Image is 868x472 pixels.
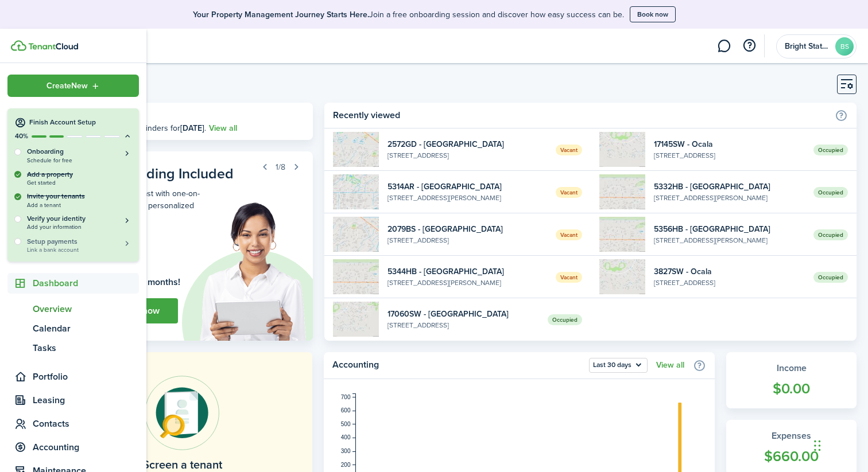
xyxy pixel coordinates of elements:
[556,187,582,198] span: Vacant
[257,159,273,175] button: Prev step
[341,421,351,427] tspan: 500
[656,361,684,370] a: View all
[739,36,759,56] button: Open resource center
[387,320,538,330] widget-list-item-description: [STREET_ADDRESS]
[813,187,848,198] span: Occupied
[387,150,547,161] widget-list-item-description: [STREET_ADDRESS]
[548,314,582,325] span: Occupied
[27,214,132,224] h5: Verify your identity
[33,322,139,336] span: Calendar
[387,138,547,150] widget-list-item-title: 2572GD - [GEOGRAPHIC_DATA]
[7,338,139,358] a: Tasks
[654,138,805,150] widget-list-item-title: 17145SW - Ocala
[341,407,351,414] tspan: 600
[341,462,351,468] tspan: 200
[387,278,547,288] widget-list-item-description: [STREET_ADDRESS][PERSON_NAME]
[835,37,854,56] avatar-text: BS
[713,32,735,61] a: Messaging
[27,236,132,247] h5: Setup payments
[341,434,351,440] tspan: 400
[33,341,139,355] span: Tasks
[46,82,88,90] span: Create New
[7,299,139,319] a: Overview
[332,358,583,373] home-widget-title: Accounting
[33,276,139,290] span: Dashboard
[193,9,624,21] p: Join a free onboarding session and discover how easy success can be.
[333,302,379,337] img: 1
[27,224,132,230] span: Add your information
[387,235,547,245] widget-list-item-description: [STREET_ADDRESS]
[814,428,821,463] div: Drag
[14,131,29,141] p: 40%
[813,229,848,240] span: Occupied
[27,147,132,157] h5: Onboarding
[7,75,139,97] button: Open menu
[599,174,645,209] img: 1
[654,193,805,203] widget-list-item-description: [STREET_ADDRESS][PERSON_NAME]
[83,108,304,123] h3: [DATE], [DATE]
[288,159,304,175] button: Next step
[166,201,313,341] img: Onboarding schedule assistant
[387,308,538,320] widget-list-item-title: 17060SW - [GEOGRAPHIC_DATA]
[589,358,648,373] button: Open menu
[654,266,805,278] widget-list-item-title: 3827SW - Ocala
[11,40,26,51] img: TenantCloud
[837,75,857,94] button: Customise
[556,229,582,240] span: Vacant
[27,147,132,163] button: OnboardingSchedule for free
[387,223,547,235] widget-list-item-title: 2079BS - [GEOGRAPHIC_DATA]
[599,259,645,294] img: 1
[28,43,78,50] img: TenantCloud
[7,319,139,338] a: Calendar
[813,272,848,283] span: Occupied
[27,247,132,253] span: Link a bank account
[387,266,547,278] widget-list-item-title: 5344HB - [GEOGRAPHIC_DATA]
[333,259,379,294] img: 1
[27,157,132,163] span: Schedule for free
[589,358,648,373] button: Last 30 days
[333,132,379,167] img: 1
[813,145,848,155] span: Occupied
[671,348,868,472] iframe: Chat Widget
[33,302,139,316] span: Overview
[29,118,132,127] h4: Finish Account Setup
[27,214,132,231] button: Verify your identityAdd your information
[7,108,139,141] button: Finish Account Setup40%
[341,394,351,400] tspan: 700
[599,132,645,167] img: 1
[33,393,139,407] span: Leasing
[333,174,379,209] img: 1
[654,223,805,235] widget-list-item-title: 5356HB - [GEOGRAPHIC_DATA]
[654,150,805,161] widget-list-item-description: [STREET_ADDRESS]
[630,6,676,22] button: Book now
[654,235,805,245] widget-list-item-description: [STREET_ADDRESS][PERSON_NAME]
[333,217,379,252] img: 1
[556,272,582,283] span: Vacant
[599,217,645,252] img: 1
[654,278,805,288] widget-list-item-description: [STREET_ADDRESS]
[193,9,369,21] b: Your Property Management Journey Starts Here.
[33,440,139,454] span: Accounting
[333,108,829,122] home-widget-title: Recently viewed
[341,448,351,454] tspan: 300
[7,147,139,261] div: Finish Account Setup40%
[145,376,219,450] img: Online payments
[209,122,237,134] a: View all
[33,370,139,384] span: Portfolio
[654,181,805,193] widget-list-item-title: 5332HB - [GEOGRAPHIC_DATA]
[180,122,204,134] b: [DATE]
[387,181,547,193] widget-list-item-title: 5314AR - [GEOGRAPHIC_DATA]
[785,42,831,50] span: Bright State Realty Solution
[27,236,132,253] a: Setup paymentsLink a bank account
[556,145,582,155] span: Vacant
[33,417,139,431] span: Contacts
[276,161,285,173] span: 1/8
[387,193,547,203] widget-list-item-description: [STREET_ADDRESS][PERSON_NAME]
